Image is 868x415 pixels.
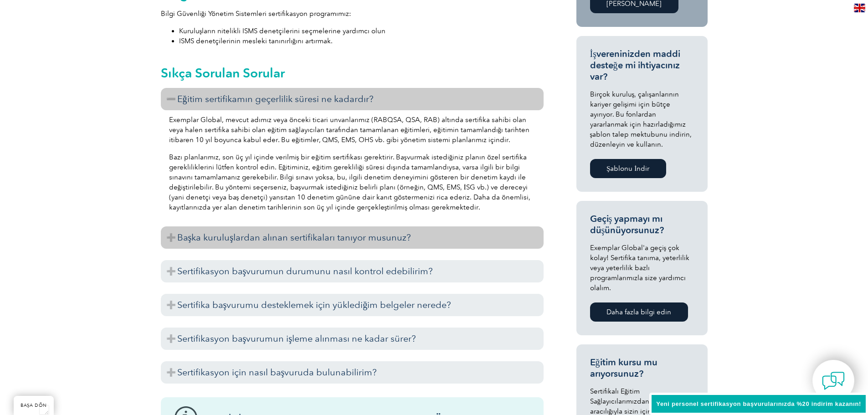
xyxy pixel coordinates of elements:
font: Bazı planlarımız, son üç yıl içinde verilmiş bir eğitim sertifikası gerektirir. Başvurmak istediğ... [169,153,531,211]
font: Kuruluşların nitelikli ISMS denetçilerini seçmelerine yardımcı olun [179,27,386,35]
font: Sertifikasyon başvurumun işleme alınması ne kadar sürer? [177,333,416,344]
a: Daha fazla bilgi edin [590,302,688,322]
font: Birçok kuruluş, çalışanlarının kariyer gelişimi için bütçe ayırıyor. Bu fonlardan yararlanmak içi... [590,90,692,149]
font: Exemplar Global'a geçiş çok kolay! Sertifika tanıma, yeterlilik veya yeterlilik bazlı programları... [590,244,689,292]
img: en [854,4,865,12]
a: BAŞA DÖN [14,396,54,415]
font: BAŞA DÖN [21,403,47,408]
font: Başka kuruluşlardan alınan sertifikaları tanıyor musunuz? [177,232,411,243]
font: Bilgi Güvenliği Yönetim Sistemleri sertifikasyon programımız: [161,10,352,18]
font: Geçiş yapmayı mı düşünüyorsunuz? [590,213,664,236]
font: Daha fazla bilgi edin [606,308,671,316]
a: Şablonu İndir [590,159,666,178]
font: ISMS denetçilerinin mesleki tanınırlığını artırmak. [179,37,333,45]
font: Eğitim sertifikamın geçerlilik süresi ne kadardır? [177,93,374,104]
font: Yeni personel sertifikasyon başvurularınızda %20 indirim kazanın! [656,400,861,407]
font: Sertifika başvurumu desteklemek için yüklediğim belgeler nerede? [177,299,452,310]
font: Exemplar Global, mevcut adımız veya önceki ticari unvanlarımız (RABQSA, QSA, RAB) altında sertifi... [169,116,530,144]
font: Şablonu İndir [606,164,649,173]
font: Sıkça Sorulan Sorular [161,65,285,81]
font: İşvereninizden maddi desteğe mi ihtiyacınız var? [590,48,680,82]
img: contact-chat.png [822,369,845,392]
font: Eğitim kursu mu arıyorsunuz? [590,357,657,379]
font: Sertifikasyon için nasıl başvuruda bulunabilirim? [177,367,377,378]
font: Sertifikasyon başvurumun durumunu nasıl kontrol edebilirim? [177,266,433,277]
